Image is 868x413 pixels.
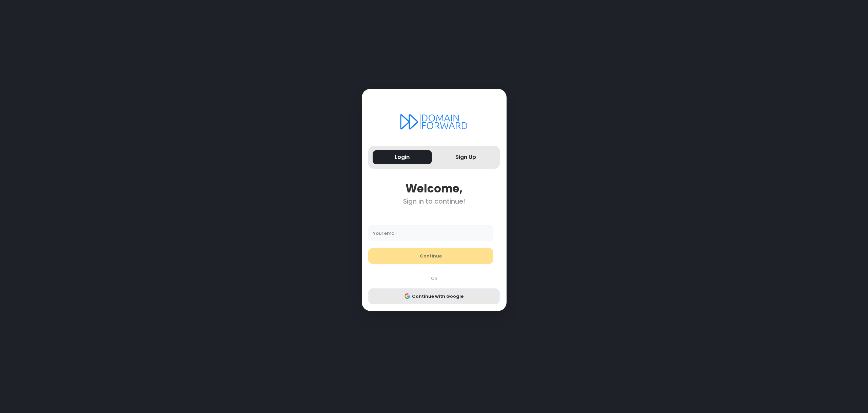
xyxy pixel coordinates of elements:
[373,150,432,165] button: Login
[368,288,500,305] button: Continue with Google
[436,150,496,165] button: Sign Up
[368,198,500,205] div: Sign in to continue!
[365,275,503,282] div: OR
[368,182,500,195] div: Welcome,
